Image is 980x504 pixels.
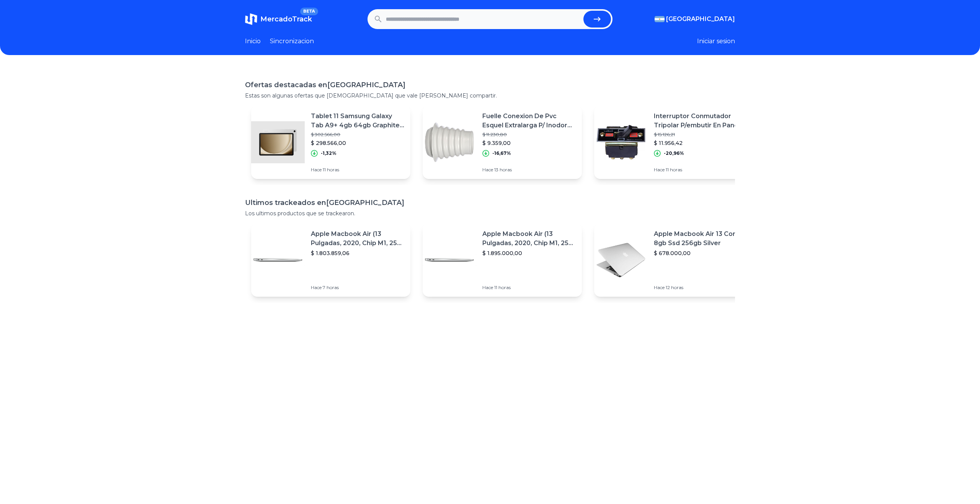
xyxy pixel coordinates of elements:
a: Sincronizacion [270,37,314,46]
p: Apple Macbook Air (13 Pulgadas, 2020, Chip M1, 256 Gb De Ssd, 8 Gb De Ram) - Plata [311,229,404,248]
img: Featured image [423,233,476,287]
p: -20,96% [664,150,684,156]
img: MercadoTrack [245,13,257,25]
a: Featured imageApple Macbook Air 13 Core I5 8gb Ssd 256gb Silver$ 678.000,00Hace 12 horas [594,223,753,297]
a: Featured imageInterruptor Conmutador Tripolar P/embutir En Panel Vefben$ 15.126,21$ 11.956,42-20,... [594,106,753,179]
p: $ 15.126,21 [654,132,747,138]
a: Featured imageFuelle Conexion De Pvc Esquel Extralarga P/ Inodoro Pack X10$ 11.230,80$ 9.359,00-1... [423,106,582,179]
p: $ 1.803.859,06 [311,249,404,257]
h1: Ofertas destacadas en [GEOGRAPHIC_DATA] [245,80,735,90]
a: Inicio [245,37,261,46]
p: $ 298.566,00 [311,139,404,147]
p: Tablet 11 Samsung Galaxy Tab A9+ 4gb 64gb Graphite Color Silver [311,112,404,130]
img: Featured image [594,233,648,287]
span: [GEOGRAPHIC_DATA] [666,15,735,24]
p: Hace 11 horas [482,285,576,291]
p: Apple Macbook Air 13 Core I5 8gb Ssd 256gb Silver [654,229,747,248]
p: Hace 12 horas [654,285,747,291]
img: Featured image [251,115,305,169]
a: Featured imageApple Macbook Air (13 Pulgadas, 2020, Chip M1, 256 Gb De Ssd, 8 Gb De Ram) - Plata$... [251,223,410,297]
p: Interruptor Conmutador Tripolar P/embutir En Panel Vefben [654,112,747,130]
p: Los ultimos productos que se trackearon. [245,210,735,217]
p: Apple Macbook Air (13 Pulgadas, 2020, Chip M1, 256 Gb De Ssd, 8 Gb De Ram) - Plata [482,229,576,248]
a: Featured imageTablet 11 Samsung Galaxy Tab A9+ 4gb 64gb Graphite Color Silver$ 302.566,00$ 298.56... [251,106,410,179]
span: MercadoTrack [260,15,312,23]
h1: Ultimos trackeados en [GEOGRAPHIC_DATA] [245,197,735,208]
p: Fuelle Conexion De Pvc Esquel Extralarga P/ Inodoro Pack X10 [482,112,576,130]
img: Argentina [655,16,665,22]
p: -16,67% [492,150,511,156]
a: Featured imageApple Macbook Air (13 Pulgadas, 2020, Chip M1, 256 Gb De Ssd, 8 Gb De Ram) - Plata$... [423,223,582,297]
p: $ 11.230,80 [482,132,576,138]
p: Hace 7 horas [311,285,404,291]
p: $ 11.956,42 [654,139,747,147]
img: Featured image [594,115,648,169]
p: Hace 11 horas [654,167,747,173]
img: Featured image [423,115,476,169]
img: Featured image [251,233,305,287]
p: $ 1.895.000,00 [482,249,576,257]
a: MercadoTrackBETA [245,13,312,25]
p: $ 9.359,00 [482,139,576,147]
p: Hace 13 horas [482,167,576,173]
p: $ 302.566,00 [311,132,404,138]
p: Estas son algunas ofertas que [DEMOGRAPHIC_DATA] que vale [PERSON_NAME] compartir. [245,92,735,99]
button: Iniciar sesion [697,37,735,46]
span: BETA [300,8,318,15]
p: Hace 11 horas [311,167,404,173]
p: -1,32% [321,150,336,156]
button: [GEOGRAPHIC_DATA] [655,15,735,24]
p: $ 678.000,00 [654,249,747,257]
